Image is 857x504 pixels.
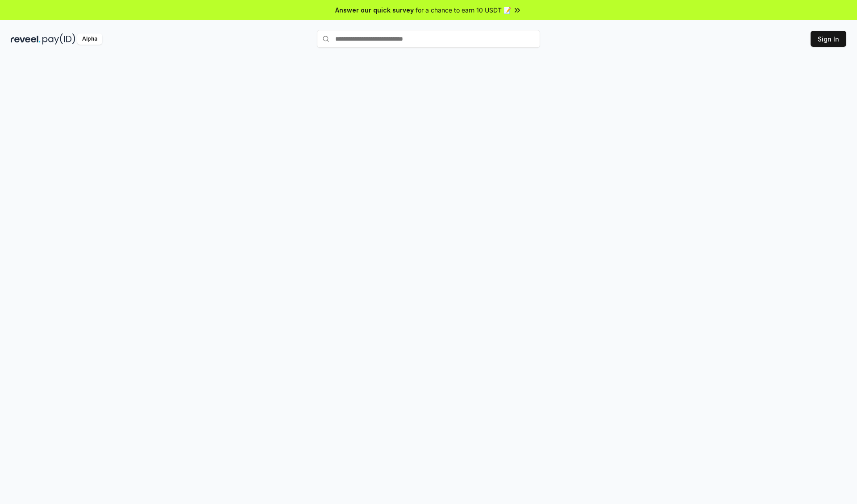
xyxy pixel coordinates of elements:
button: Sign In [811,31,846,47]
img: reveel_dark [11,33,41,45]
div: Alpha [77,33,102,45]
img: pay_id [42,33,75,45]
span: for a chance to earn 10 USDT 📝 [416,5,511,15]
span: Answer our quick survey [335,5,414,15]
